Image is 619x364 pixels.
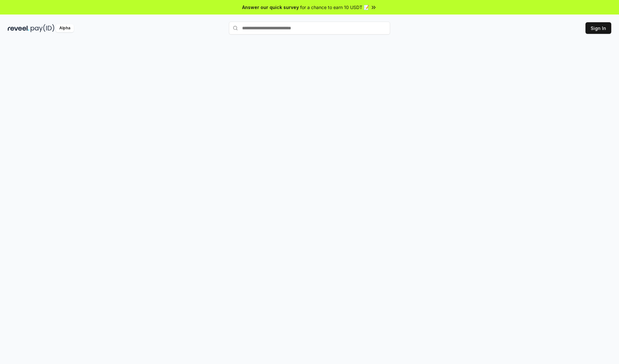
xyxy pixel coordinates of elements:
button: Sign In [585,22,611,34]
div: Alpha [56,24,74,32]
span: Answer our quick survey [242,4,299,11]
span: for a chance to earn 10 USDT 📝 [300,4,369,11]
img: pay_id [31,24,54,32]
img: reveel_dark [8,24,29,32]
